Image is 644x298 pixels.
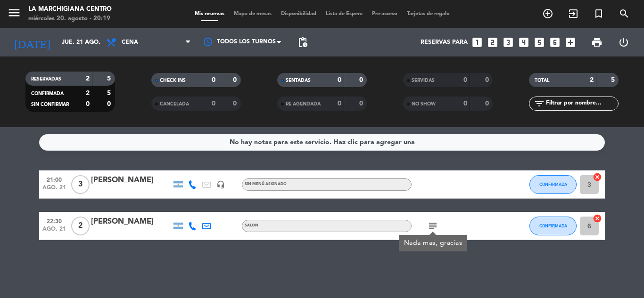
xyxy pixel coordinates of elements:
div: La Marchigiana Centro [28,5,112,14]
i: looks_3 [502,36,514,48]
i: looks_two [487,36,499,48]
i: turned_in_not [593,8,604,19]
i: arrow_drop_down [88,37,99,48]
span: Lista de Espera [321,11,367,16]
i: add_circle_outline [542,8,553,19]
span: SENTADAS [286,78,311,83]
span: Cena [122,39,138,46]
button: CONFIRMADA [529,217,577,235]
strong: 5 [107,90,113,97]
i: menu [7,6,21,20]
i: looks_6 [549,36,561,48]
div: [PERSON_NAME] [91,216,171,228]
i: looks_5 [533,36,545,48]
strong: 0 [463,77,467,83]
strong: 2 [86,90,90,97]
button: menu [7,6,21,23]
strong: 2 [590,77,594,83]
span: ago. 21 [42,226,66,237]
span: Mapa de mesas [229,11,276,16]
span: NO SHOW [412,102,436,106]
strong: 5 [107,75,113,82]
strong: 0 [463,100,467,107]
span: pending_actions [297,37,308,48]
span: TOTAL [535,78,549,83]
span: CANCELADA [160,102,189,106]
strong: 0 [485,100,491,107]
span: Reservas para [421,39,468,46]
div: LOG OUT [610,28,637,56]
span: 21:00 [42,174,66,185]
i: looks_one [471,36,483,48]
span: SALON [245,224,258,227]
input: Filtrar por nombre... [545,98,618,109]
span: SERVIDAS [412,78,435,83]
div: miércoles 20. agosto - 20:19 [28,14,112,24]
span: Sin menú asignado [245,182,287,186]
span: Pre-acceso [367,11,402,16]
strong: 0 [107,101,113,107]
i: looks_4 [518,36,530,48]
span: CHECK INS [160,78,186,83]
span: SIN CONFIRMAR [31,102,69,107]
strong: 0 [338,77,341,83]
span: CONFIRMADA [539,223,567,228]
i: add_box [564,36,577,48]
i: filter_list [534,98,545,109]
strong: 0 [212,77,215,83]
strong: 2 [86,75,90,82]
i: exit_to_app [568,8,579,19]
span: Disponibilidad [276,11,321,16]
span: RE AGENDADA [286,102,321,106]
i: search [619,8,630,19]
i: cancel [593,172,602,182]
i: power_settings_new [618,37,629,48]
strong: 0 [212,100,215,107]
span: Tarjetas de regalo [402,11,454,16]
div: [PERSON_NAME] [91,174,171,186]
strong: 0 [233,100,239,107]
strong: 0 [359,100,365,107]
span: 2 [71,217,90,235]
span: RESERVADAS [31,77,61,81]
span: 22:30 [42,215,66,226]
button: CONFIRMADA [529,175,577,194]
span: ago. 21 [42,185,66,195]
strong: 0 [485,77,491,83]
div: Nada mas, gracias [404,238,462,248]
i: headset_mic [216,180,225,189]
strong: 0 [86,101,90,107]
strong: 0 [233,77,239,83]
strong: 0 [359,77,365,83]
span: CONFIRMADA [539,182,567,187]
span: 3 [71,175,90,194]
strong: 5 [611,77,617,83]
span: Mis reservas [190,11,229,16]
div: No hay notas para este servicio. Haz clic para agregar una [230,137,415,148]
i: subject [427,220,438,232]
span: print [591,37,603,48]
span: CONFIRMADA [31,91,64,96]
strong: 0 [338,100,341,107]
i: [DATE] [7,32,57,53]
i: cancel [593,214,602,223]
